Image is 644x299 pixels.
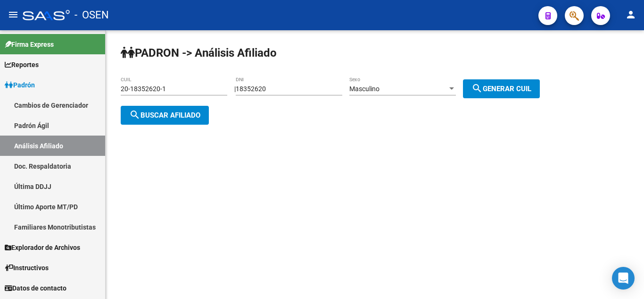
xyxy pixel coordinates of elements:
span: Padrón [5,80,35,90]
span: Instructivos [5,263,49,273]
span: Masculino [349,85,380,93]
div: Open Intercom Messenger [612,267,635,290]
mat-icon: search [129,109,140,120]
span: Firma Express [5,39,54,50]
button: Generar CUIL [463,79,540,98]
span: Buscar afiliado [129,111,200,120]
strong: PADRON -> Análisis Afiliado [121,46,277,60]
div: | [234,85,547,93]
mat-icon: menu [8,9,19,20]
span: Generar CUIL [471,85,531,93]
mat-icon: search [471,83,483,94]
button: Buscar afiliado [121,106,209,125]
span: - OSEN [74,5,109,26]
span: Explorador de Archivos [5,242,80,253]
span: Reportes [5,60,39,70]
mat-icon: person [625,9,636,20]
span: Datos de contacto [5,283,66,293]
